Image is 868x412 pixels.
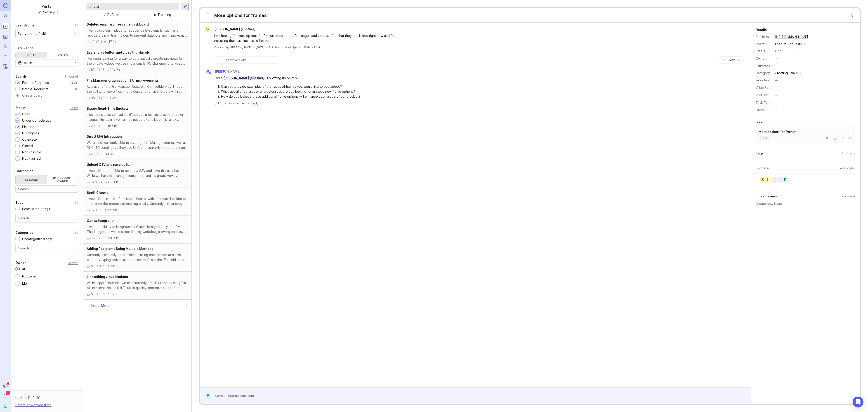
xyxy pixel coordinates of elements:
[83,131,191,159] a: Direct UKG IntregationWe are not currently able to leverage List Management (as well as DNC, TZ s...
[15,74,27,79] div: Boards
[760,136,768,140] p: open
[18,216,75,221] input: Search...
[87,196,188,206] div: I would like an in-platform spell-checker within the email builder to streamline the process of d...
[87,191,110,194] span: Spell-Checker
[285,45,300,49] button: Mark Spam
[87,135,122,138] span: Direct UKG Intregation
[108,123,117,128] div: 187.1k
[100,39,102,44] div: 1
[15,260,26,265] div: Owner
[215,76,396,81] div: Hello ! Following up on this:
[87,50,150,54] span: Easier play button and video thumbnails
[22,80,49,85] div: Feature Requests
[100,180,102,185] div: 4
[87,247,153,251] span: Adding Recipients Using Multiple Methods
[1,392,9,400] button: Notifications
[282,45,283,49] div: ·
[266,45,267,49] div: ·
[841,137,852,140] div: 5.6k
[15,168,33,174] div: Companies
[756,64,770,68] div: Estimated
[1,62,9,71] a: Changelog
[106,152,114,156] div: 41.8k
[847,11,856,20] button: Close button
[202,26,259,32] a: S[PERSON_NAME] (she/her)
[22,137,37,142] div: Complete
[756,71,771,76] div: Category
[83,75,191,103] a: File Manager organization & UI improvementsAs a user of the File Manager feature in ContactMonkey...
[107,39,116,44] div: 117.8k
[22,237,52,242] div: Uncategorized only
[20,267,28,272] div: All
[719,57,743,64] button: View
[251,101,258,105] div: Reply
[756,78,773,82] label: Importance
[47,52,78,58] div: Votes
[108,236,118,241] div: 410.9k
[109,67,120,72] div: 994.6k
[87,280,188,290] div: While I appreciate that we can currently edit links, the existing 'list of links sent' makes it d...
[91,152,93,156] div: 2
[87,163,131,166] span: Upload CSV and save as list
[776,56,779,61] div: —
[1,43,9,51] a: Users
[100,208,102,213] div: 2
[70,107,78,109] div: Reset
[727,58,735,62] span: View
[765,176,772,183] div: L
[833,137,840,140] div: 5
[207,15,209,20] span: 5
[83,47,191,75] a: Easier play button and video thumbnailsI've been looking for a way to automatically create previe...
[22,150,41,155] div: Not Possible
[775,71,798,75] div: Creating Emails
[91,95,95,100] div: 98
[214,45,252,49] div: Created by [PERSON_NAME]
[776,176,783,183] div: L
[209,72,212,75] img: member badge
[83,244,191,272] a: Adding Recipients Using Multiple MethodsCurrently, I can only add recipients using one method at ...
[22,87,48,92] div: Internal Requests
[24,60,35,65] div: All time
[759,130,852,134] p: More options for frames
[101,67,104,72] div: 15
[22,156,41,161] div: Not Planned
[841,194,855,199] div: Link issue
[756,101,772,104] label: Task Type
[256,46,264,49] time: [DATE]
[91,123,95,128] div: 20
[302,45,302,49] div: ·
[840,166,855,171] div: Add voter
[15,45,34,51] div: Date Range
[225,101,226,105] div: ·
[215,69,241,73] span: [PERSON_NAME]
[269,45,281,49] div: Edit Post
[221,89,741,94] li: What specific features or characteristics are you looking for in these new frame options?
[64,75,78,78] div: Select All
[47,175,78,184] label: By account owner
[773,63,778,69] div: —
[228,101,246,105] div: Edit Comment
[756,93,779,97] label: Pod Ownership
[16,175,47,184] label: By name
[853,397,863,407] div: Open Intercom Messenger
[775,42,802,47] div: Feature Requests
[756,49,771,54] div: Status
[205,69,211,74] div: A
[756,194,777,199] div: Linear Issues
[16,52,47,58] div: Posts
[107,180,118,185] div: 463.6k
[756,119,763,124] div: Idea
[1,52,9,61] a: Autopilot
[91,39,94,44] div: 10
[759,176,766,183] div: S
[756,151,764,156] div: Tags
[205,393,211,399] div: E
[87,219,116,223] span: Canva Integration
[73,87,77,91] p: 60
[222,76,265,80] span: [PERSON_NAME] (she/her)
[756,27,767,33] div: Details
[91,292,93,297] div: 5
[22,206,50,211] div: Posts without tags
[221,94,741,99] li: How do you believe these additional frame options will enhance your usage of our product?
[221,84,741,89] li: Can you provide examples of the types of frames you would like to see added?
